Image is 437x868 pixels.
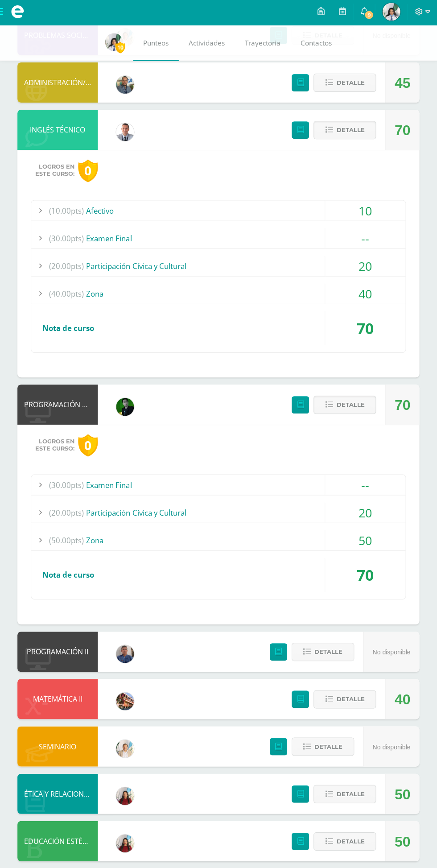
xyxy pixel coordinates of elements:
[313,75,376,93] button: Detalle
[179,27,235,62] a: Actividades
[18,679,98,719] div: MATEMÁTICA II
[336,76,364,92] span: Detalle
[336,786,364,802] span: Detalle
[394,112,410,152] div: 70
[394,774,410,814] div: 50
[78,435,98,458] div: 0
[43,570,95,580] span: Nota de curso
[18,385,98,426] div: PROGRAMACIÓN COMERCIAL II
[394,822,410,862] div: 50
[18,111,98,151] div: INGLÉS TÉCNICO
[325,558,405,592] div: 70
[116,693,134,711] img: 0a4f8d2552c82aaa76f7aefb013bc2ce.png
[313,397,376,415] button: Detalle
[313,785,376,803] button: Detalle
[32,257,405,277] div: Participación Cívica y Cultural
[116,787,134,805] img: 2a9226028aa254eb8bf160ce7b8ff5e0.png
[116,645,134,663] img: bf66807720f313c6207fc724d78fb4d0.png
[32,202,405,222] div: Afectivo
[78,161,98,183] div: 0
[133,27,179,62] a: Punteos
[32,475,405,496] div: Examen Final
[325,285,405,305] div: 40
[18,774,98,814] div: ÉTICA Y RELACIONES HUMANAS
[116,399,134,417] img: a3f08ede47cf93992f6d41f2547503f4.png
[49,285,84,305] span: (40.00pts)
[301,40,332,49] span: Contactos
[245,40,280,49] span: Trayectoria
[364,12,374,21] span: 9
[18,64,98,104] div: ADMINISTRACIÓN/REDACCIÓN Y CORRESPONDENCIA
[18,821,98,861] div: EDUCACIÓN ESTÉTICA
[292,643,354,661] button: Detalle
[49,503,84,523] span: (20.00pts)
[116,124,134,142] img: 15665d9db7c334c2905e1587f3c0848d.png
[36,439,75,453] span: Logros en este curso:
[143,40,169,49] span: Punteos
[235,27,291,62] a: Trayectoria
[49,202,84,222] span: (10.00pts)
[325,202,405,222] div: 10
[116,77,134,95] img: 17181a757847fc8d4c08dff730b821a1.png
[43,324,95,334] span: Nota de curso
[336,833,364,850] span: Detalle
[32,503,405,523] div: Participación Cívica y Cultural
[325,312,405,346] div: 70
[49,475,84,496] span: (30.00pts)
[314,644,342,661] span: Detalle
[372,744,410,751] span: No disponible
[394,680,410,720] div: 40
[18,727,98,767] div: SEMINARIO
[314,739,342,755] span: Detalle
[336,123,364,140] span: Detalle
[325,531,405,551] div: 50
[116,835,134,852] img: 2a9226028aa254eb8bf160ce7b8ff5e0.png
[394,386,410,426] div: 70
[292,738,354,756] button: Detalle
[32,285,405,305] div: Zona
[336,397,364,414] span: Detalle
[313,690,376,709] button: Detalle
[116,740,134,758] img: f96c4e5d2641a63132d01c8857867525.png
[36,165,75,179] span: Logros en este curso:
[325,503,405,523] div: 20
[32,229,405,249] div: Examen Final
[105,35,123,53] img: 7041e6c69181e21aed71338017ff0dd9.png
[32,531,405,551] div: Zona
[372,649,410,656] span: No disponible
[18,632,98,672] div: PROGRAMACIÓN II
[291,27,342,62] a: Contactos
[313,122,376,141] button: Detalle
[336,691,364,708] span: Detalle
[325,257,405,277] div: 20
[394,64,410,104] div: 45
[115,43,125,54] span: 10
[49,229,84,249] span: (30.00pts)
[49,257,84,277] span: (20.00pts)
[49,531,84,551] span: (50.00pts)
[382,4,400,22] img: 7041e6c69181e21aed71338017ff0dd9.png
[325,229,405,249] div: --
[189,40,225,49] span: Actividades
[313,832,376,851] button: Detalle
[325,475,405,496] div: --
